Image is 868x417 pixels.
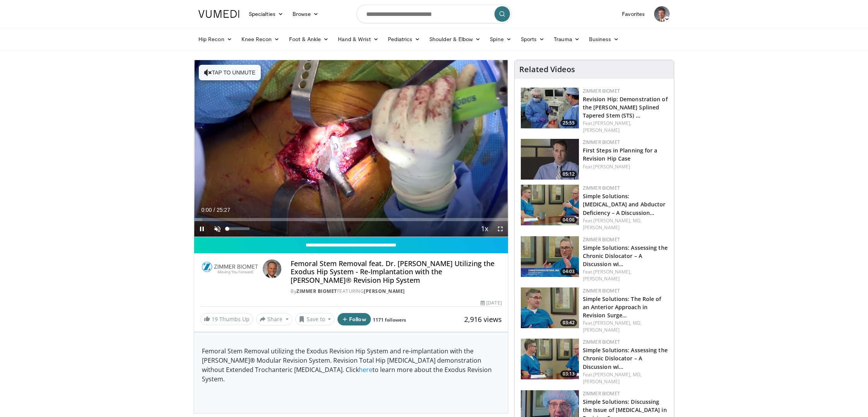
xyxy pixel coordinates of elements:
img: Avatar [654,6,670,22]
img: ffb61f70-4206-46f9-b586-e1eb871e1109.150x105_q85_crop-smart_upscale.jpg [521,339,579,379]
a: [PERSON_NAME], [593,268,631,275]
a: [PERSON_NAME], [593,120,631,126]
div: Feat. [583,320,668,334]
button: Share [256,313,292,325]
video-js: Video Player [194,60,508,237]
a: Sports [516,31,549,47]
img: Avatar [263,260,281,278]
a: Browse [288,6,324,22]
a: Zimmer Biomet [583,236,620,243]
a: Zimmer Biomet [583,339,620,345]
a: here [359,365,372,374]
span: 0:00 [201,207,212,213]
a: Zimmer Biomet [583,287,620,294]
a: 19 Thumbs Up [200,313,253,325]
div: Progress Bar [194,218,508,221]
a: Pediatrics [383,31,425,47]
a: 04:03 [521,236,579,277]
button: Follow [338,313,371,325]
a: [PERSON_NAME] [593,163,630,170]
a: Specialties [244,6,288,22]
a: Knee Recon [237,31,284,47]
button: Save to [295,313,335,325]
a: 03:13 [521,339,579,379]
span: 04:06 [560,216,577,223]
a: Favorites [617,6,649,22]
a: Zimmer Biomet [583,185,620,191]
img: VuMedi Logo [198,10,239,18]
a: Zimmer Biomet [296,288,337,294]
button: Tap to unmute [199,65,261,80]
img: Zimmer Biomet [200,260,260,278]
span: 25:55 [560,119,577,126]
a: [PERSON_NAME] [583,275,620,282]
button: Unmute [210,221,225,237]
span: 19 [212,315,218,323]
button: Fullscreen [493,221,508,237]
a: First Steps in Planning for a Revision Hip Case [583,147,658,162]
img: b1f1d919-f7d7-4a9d-8c53-72aa71ce2120.150x105_q85_crop-smart_upscale.jpg [521,88,579,128]
a: 25:55 [521,88,579,128]
span: 2,916 views [464,315,502,324]
img: 45aa77e6-485b-4ac3-8b26-81edfeca9230.150x105_q85_crop-smart_upscale.jpg [521,185,579,225]
div: Feat. [583,268,668,282]
a: 03:42 [521,287,579,328]
input: Search topics, interventions [356,5,511,23]
span: 05:12 [560,171,577,178]
div: [DATE] [480,299,501,306]
div: By FEATURING [291,288,501,295]
button: Playback Rate [477,221,493,237]
a: Simple Solutions: Assessing the Chronic Dislocator – A Discussion wi… [583,346,668,370]
span: / [214,207,215,213]
h4: Femoral Stem Removal feat. Dr. [PERSON_NAME] Utilizing the Exodus Hip System - Re-Implantation wi... [291,260,501,285]
a: 05:12 [521,139,579,180]
a: 04:06 [521,185,579,225]
img: f4eb30dd-ad4b-481c-a702-6d980b1a90fc.150x105_q85_crop-smart_upscale.jpg [521,139,579,180]
a: Foot & Ankle [284,31,334,47]
a: Spine [485,31,516,47]
img: 9d72b5f2-f587-4633-8bd0-b65f1ba0dbe0.150x105_q85_crop-smart_upscale.jpg [521,236,579,277]
div: Feat. [583,217,668,231]
a: Simple Solutions: [MEDICAL_DATA] and Abductor Deficiency – A Discussion… [583,192,666,216]
a: Zimmer Biomet [583,139,620,145]
a: [PERSON_NAME], MD, [593,371,642,378]
a: [PERSON_NAME] [364,288,405,294]
a: [PERSON_NAME] [583,378,620,385]
a: [PERSON_NAME], MD, [593,320,642,326]
a: [PERSON_NAME] [583,127,620,133]
span: 04:03 [560,268,577,275]
a: 1171 followers [373,317,406,323]
span: 03:13 [560,370,577,377]
a: Revision Hip: Demonstration of the [PERSON_NAME] Splined Tapered Stem (STS) … [583,95,668,119]
img: 00c08c06-8315-4075-a1ef-21b7b81245a2.150x105_q85_crop-smart_upscale.jpg [521,287,579,328]
a: Business [584,31,624,47]
button: Pause [194,221,210,237]
a: Zimmer Biomet [583,390,620,397]
h4: Related Videos [519,65,575,74]
span: 03:42 [560,319,577,326]
a: Shoulder & Elbow [425,31,485,47]
a: Zimmer Biomet [583,88,620,94]
div: Volume Level [227,227,249,230]
div: Feat. [583,163,668,170]
a: Simple Solutions: The Role of an Anterior Approach in Revision Surge… [583,295,661,319]
p: Femoral Stem Removal utilizing the Exodus Revision Hip System and re-implantation with the [PERSO... [202,346,500,384]
a: Hip Recon [194,31,237,47]
div: Feat. [583,120,668,134]
a: [PERSON_NAME] [583,327,620,333]
a: Hand & Wrist [333,31,383,47]
a: [PERSON_NAME], MD, [593,217,642,224]
div: Feat. [583,371,668,385]
a: Simple Solutions: Assessing the Chronic Dislocator – A Discussion wi… [583,244,668,268]
a: [PERSON_NAME] [583,224,620,231]
span: 25:27 [217,207,230,213]
a: Trauma [549,31,584,47]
